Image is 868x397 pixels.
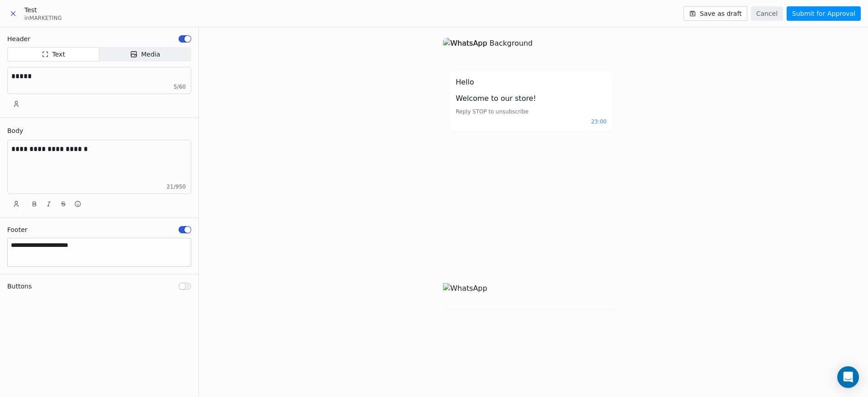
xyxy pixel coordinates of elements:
[456,108,607,116] span: Reply STOP to unsubscribe
[7,225,28,234] span: Footer
[837,366,859,388] div: Open Intercom Messenger
[7,282,32,291] span: Buttons
[684,6,747,21] button: Save as draft
[456,78,474,86] span: Hello
[443,283,619,309] img: WhatsApp
[443,38,619,309] img: WhatsApp Background
[751,6,783,21] button: Cancel
[787,6,861,21] button: Submit for Approval
[456,94,536,103] span: Welcome to our store!
[7,127,23,134] span: Body
[141,50,160,59] span: Media
[591,118,607,126] span: 23:00
[443,38,619,64] img: WhatsApp
[165,183,188,190] span: 21 /950
[24,14,62,22] span: in MARKETING
[7,34,30,43] span: Header
[172,83,188,90] span: 5 /60
[24,5,62,14] span: Test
